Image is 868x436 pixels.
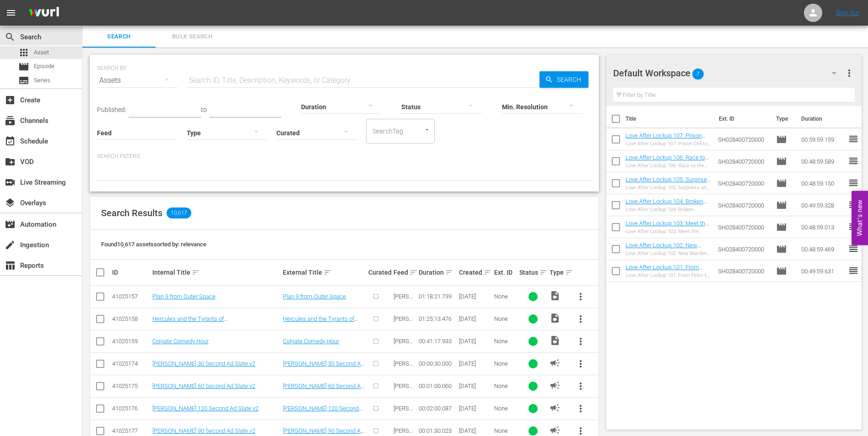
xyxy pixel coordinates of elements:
button: more_vert [570,375,592,397]
span: Search [553,71,588,88]
span: more_vert [575,314,586,324]
span: sort [539,268,548,276]
div: 41025177 [112,427,150,434]
td: SH028400720000 [714,216,772,238]
div: 00:41:17.933 [419,338,456,345]
td: SH028400720000 [714,194,772,216]
span: to [201,106,207,113]
span: Channels [5,115,16,126]
span: [PERSON_NAME] AMC Demo v2 [394,293,413,327]
div: 00:02:00.087 [419,405,456,412]
span: Video [550,313,561,324]
span: Episode [776,222,787,233]
a: Sign Out [836,9,859,16]
div: Assets [97,68,178,93]
div: None [494,315,517,322]
span: reorder [848,177,859,188]
span: [PERSON_NAME] AMC Demo v2 [394,383,413,417]
span: VOD [5,156,16,167]
div: [DATE] [459,427,491,434]
span: AD [550,425,561,436]
td: 00:48:59.589 [798,150,848,172]
a: Love After Lockup 106: Race to the Altar (Love After Lockup 106: Race to the Altar (amc_networks_... [625,154,709,188]
div: Default Workspace [613,60,846,86]
div: 41025158 [112,315,150,322]
a: [PERSON_NAME] 30 Second Ad Slate v2 [283,360,364,374]
td: 00:48:59.013 [798,216,848,238]
span: more_vert [575,291,586,302]
span: Found 10,617 assets sorted by: relevance [101,241,206,248]
button: more_vert [570,398,592,420]
span: AD [550,357,561,368]
span: sort [565,268,573,276]
div: [DATE] [459,405,491,412]
button: more_vert [570,353,592,375]
div: None [494,338,517,345]
span: Series [34,76,50,85]
span: more_vert [575,403,586,414]
span: Create [5,95,16,106]
div: [DATE] [459,360,491,367]
span: Ingestion [5,239,16,250]
a: [PERSON_NAME] 120 Second Ad Slate v2 [283,405,362,419]
span: Asset [34,48,49,57]
span: Episode [776,244,787,255]
th: Duration [796,106,851,132]
button: Open [423,125,431,134]
a: [PERSON_NAME] 60 Second Ad Slate v2 [283,383,364,396]
div: [DATE] [459,338,491,345]
span: Bulk Search [161,32,223,42]
span: Series [18,75,29,86]
span: more_vert [844,68,855,79]
div: Curated [368,269,391,276]
div: None [494,427,517,434]
span: Search [5,32,16,43]
span: [PERSON_NAME] AMC Demo v2 [394,315,413,350]
div: 00:01:30.023 [419,427,456,434]
span: Overlays [5,197,16,208]
span: sort [445,268,453,276]
a: Plan 9 from Outer Space [283,293,346,300]
div: None [494,360,517,367]
div: 41025159 [112,338,150,345]
span: [PERSON_NAME] AMC Demo v2 [394,338,413,372]
div: 00:01:00.060 [419,383,456,389]
a: [PERSON_NAME] 120 Second Ad Slate v2 [152,405,259,412]
div: 00:00:30.000 [419,360,456,367]
td: SH028400720000 [714,260,772,282]
span: Schedule [5,136,16,147]
a: [PERSON_NAME] 90 Second Ad Slate v2 [152,427,255,434]
a: Love After Lockup 103: Meet the Parents (Love After Lockup 103: Meet the Parents (amc_networks_lo... [625,220,709,254]
span: more_vert [575,381,586,392]
span: Search [88,32,150,42]
a: Love After Lockup 101: From Felon to Fiance (Love After Lockup 101: From Felon to Fiance (amc_net... [625,264,708,305]
td: SH028400720000 [714,172,772,194]
div: Love After Lockup 105: Surprises and Sentences [625,185,711,191]
div: Love After Lockup 107: Prison Cell to Wedding Bells [625,141,711,147]
span: reorder [848,265,859,276]
a: Love After Lockup 102: New Warden in [GEOGRAPHIC_DATA] (Love After Lockup 102: New Warden in [GEO... [625,242,708,283]
span: reorder [848,243,859,254]
div: Feed [394,267,416,278]
td: 00:49:59.328 [798,194,848,216]
div: 01:18:21.739 [419,293,456,300]
span: reorder [848,155,859,166]
div: Love After Lockup 103: Meet the Parents [625,229,711,234]
div: [DATE] [459,315,491,322]
button: more_vert [570,286,592,308]
button: more_vert [570,308,592,330]
a: [PERSON_NAME] 60 Second Ad Slate v2 [152,383,255,389]
div: Duration [419,267,456,278]
span: Asset [18,47,29,58]
span: Episode [776,134,787,145]
div: [DATE] [459,293,491,300]
span: Video [550,290,561,301]
p: Search Filters: [97,153,592,160]
th: Type [771,106,796,132]
td: 00:59:59.159 [798,128,848,150]
a: Colgate Comedy Hour [152,338,209,345]
a: Love After Lockup 105: Surprises and Sentences (Love After Lockup 105: Surprises and Sentences (a... [625,176,711,217]
a: Hercules and the Tyrants of [GEOGRAPHIC_DATA] [152,315,227,329]
span: more_vert [575,358,586,369]
div: None [494,405,517,412]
